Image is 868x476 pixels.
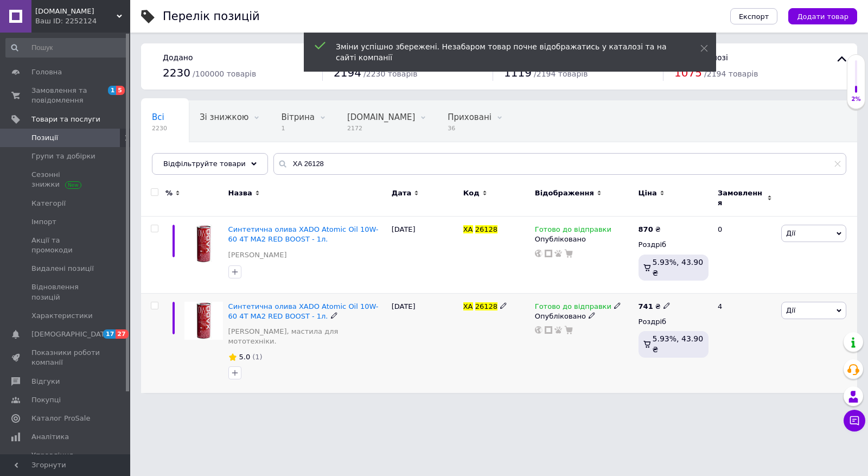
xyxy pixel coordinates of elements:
a: Синтетична олива XADO Atomic Oil 10W-60 4T MA2 RED BOOST - 1л. [228,225,379,243]
button: Експорт [730,8,778,24]
span: Зі знижкою [200,112,248,122]
div: [DATE] [389,217,461,294]
span: 26128 [475,302,497,310]
span: [DEMOGRAPHIC_DATA] [31,329,112,339]
button: Додати товар [788,8,857,24]
span: [DOMAIN_NAME] [347,112,415,122]
span: 2172 [347,124,415,132]
span: 1 [281,124,314,132]
span: Акції та промокоди [31,236,100,255]
b: 870 [639,225,653,233]
span: Головна [31,67,62,77]
div: Роздріб [639,240,709,250]
span: Каталог ProSale [31,414,90,423]
span: 2230 [163,66,190,79]
span: (1) [252,353,262,361]
span: Готово до відправки [535,302,611,314]
div: Перелік позицій [163,11,260,22]
div: Опубліковано [535,312,633,321]
span: Відфільтруйте товари [163,160,246,168]
span: Вітрина [281,112,314,122]
div: 2% [847,96,865,103]
div: Опубліковано [535,234,633,244]
input: Пошук по назві позиції, артикулу і пошуковим запитам [273,153,846,175]
span: 5.93%, 43.90 ₴ [653,334,703,354]
span: Всі [152,112,164,122]
span: Приховані [448,112,492,122]
span: ХА [463,302,473,310]
div: Роздріб [639,317,709,327]
input: Пошук [5,38,128,58]
span: Відгуки [31,377,60,386]
span: % [165,188,173,198]
span: Категорії [31,199,66,208]
span: Відновлення позицій [31,282,100,302]
span: Експорт [739,12,769,21]
div: ₴ [639,225,661,234]
div: ₴ [639,302,671,312]
span: Товари та послуги [31,115,100,124]
span: Аналітика [31,432,69,442]
span: Групи та добірки [31,151,95,161]
div: 4 [711,293,778,393]
img: Синтетическое масло XADO Atomic OIL 10W-60 4T MA2 RED BOOST - 1л. [184,302,223,340]
span: Готово до відправки [535,225,611,237]
div: [DATE] [389,293,461,393]
span: Замовлення та повідомлення [31,86,100,105]
span: Сезонні знижки [31,170,100,189]
span: 27 [116,329,128,339]
span: Додано [163,53,193,62]
span: Дії [786,306,795,314]
span: Назва [228,188,252,198]
span: 5 [116,86,125,95]
span: 1 [108,86,117,95]
a: Синтетична олива XADO Atomic Oil 10W-60 4T MA2 RED BOOST - 1л. [228,302,379,320]
span: Позиції [31,133,58,143]
span: Відображення [535,188,594,198]
div: 0 [711,217,778,294]
span: / 100000 товарів [193,69,256,78]
img: Синтетическое масло XADO Atomic OIL 10W-60 4T MA2 RED BOOST - 1л. [184,225,223,263]
a: [PERSON_NAME] [228,250,287,260]
span: 2230 [152,124,167,132]
span: Видалені позиції [31,264,94,274]
span: Управління сайтом [31,450,100,470]
span: Покупці [31,395,61,405]
span: 26128 [475,225,497,233]
span: 36 [448,124,492,132]
span: Дата [392,188,412,198]
b: 741 [639,302,653,310]
span: Замовлення [718,188,764,208]
span: / 2194 товарів [704,69,758,78]
span: Код [463,188,480,198]
span: Дії [786,229,795,237]
div: Зміни успішно збережені. Незабаром товар почне відображатись у каталозі та на сайті компанії [336,41,673,63]
span: 5.0 [239,353,251,361]
span: Характеристики [31,311,93,321]
span: Показники роботи компанії [31,348,100,367]
button: Чат з покупцем [844,410,865,431]
span: Ціна [639,188,657,198]
span: 17 [103,329,116,339]
div: Ваш ID: 2252124 [35,16,130,26]
span: 5.93%, 43.90 ₴ [653,258,703,277]
span: Імпорт [31,217,56,227]
span: xados.com.ua [35,7,117,16]
span: ХА [463,225,473,233]
span: Опубліковані [152,154,208,163]
a: [PERSON_NAME], мастила для мототехніки. [228,327,386,346]
span: Додати товар [797,12,848,21]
